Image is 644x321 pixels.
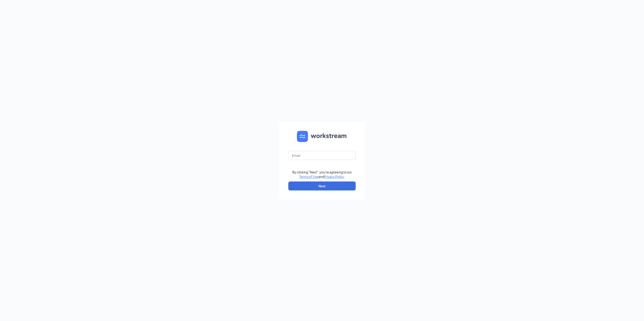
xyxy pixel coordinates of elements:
[288,151,356,160] input: Email
[324,175,344,179] a: Privacy Policy
[299,175,318,179] a: Terms of Use
[292,170,352,179] div: By clicking "Next", you're agreeing to our and .
[297,131,347,142] img: WS logo and Workstream text
[288,181,356,190] button: Next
